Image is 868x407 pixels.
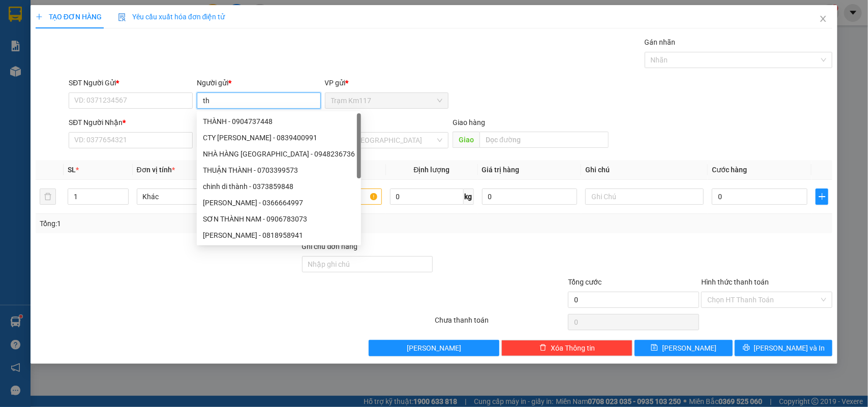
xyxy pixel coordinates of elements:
div: NHÀ HÀNG HÒA THÀNH - 0948236736 [197,146,361,162]
span: Xóa Thông tin [551,342,595,354]
span: Giao [453,132,480,148]
button: save[PERSON_NAME] [635,340,732,356]
button: plus [816,189,828,205]
div: SĐT Người Nhận [69,117,193,128]
span: VP HCM [101,42,122,48]
div: Chưa thanh toán [434,315,567,332]
span: delete [540,344,547,352]
div: THANH HOÀNG - 0818958941 [197,227,361,243]
label: Gán nhãn [645,38,676,46]
div: THUẬN THÀNH - 0703399573 [197,162,361,178]
input: Ghi chú đơn hàng [302,256,433,272]
span: Giao hàng [453,118,485,127]
label: Hình thức thanh toán [701,278,769,286]
div: VP gửi [325,77,449,88]
div: SĐT Người Gửi [69,77,193,88]
button: printer[PERSON_NAME] và In [735,340,832,356]
button: Close [809,5,837,34]
div: NHÀ HÀNG [GEOGRAPHIC_DATA] - 0948236736 [203,148,355,160]
span: printer [743,344,750,352]
button: deleteXóa Thông tin [501,340,633,356]
div: [PERSON_NAME] - 0366664997 [203,197,355,208]
span: [STREET_ADDRESS] [4,63,58,69]
div: chinh di thành - 0373859848 [203,181,355,192]
span: Giá trị hàng [482,166,520,174]
strong: HCM - ĐỊNH QUÁN - PHƯƠNG LÂM [47,27,137,34]
input: 0 [482,189,578,205]
div: chinh di thành - 0373859848 [197,178,361,195]
strong: (NHÀ XE [GEOGRAPHIC_DATA]) [44,18,140,26]
div: [PERSON_NAME] - 0818958941 [203,230,355,241]
span: [PERSON_NAME] [662,342,716,354]
div: Tổng: 1 [40,218,336,229]
span: Tổng cước [568,278,602,286]
span: Cước hàng [712,166,747,174]
div: Người gửi [197,77,321,88]
span: Trạm Km117 [23,42,56,48]
span: VP Nhận: [77,42,101,48]
span: Yêu cầu xuất hóa đơn điện tử [118,13,225,21]
span: SL [68,166,76,174]
th: Ghi chú [581,160,708,180]
div: CTY THANH KIM LONG - 0839400991 [197,130,361,146]
span: Đơn vị tính [137,166,175,174]
div: SƠN THÀNH NAM - 0906783073 [197,211,361,227]
span: plus [816,193,828,201]
img: icon [118,13,126,21]
span: [PERSON_NAME] [407,342,461,354]
span: Khác [143,189,249,204]
div: THUẬN THÀNH - 0703399573 [203,165,355,176]
div: THÀNH - 0904737448 [197,113,361,130]
img: logo [7,7,32,33]
span: save [651,344,658,352]
span: Định lượng [414,166,450,174]
div: NGUYỄN THANH LẮM - 0366664997 [197,195,361,211]
span: kg [464,189,474,205]
span: Trạm Km117 [331,93,443,108]
span: TẠO ĐƠN HÀNG [36,13,102,21]
strong: NHÀ XE THUẬN HƯƠNG [39,6,145,17]
input: Ghi Chú [585,189,704,205]
div: THÀNH - 0904737448 [203,116,355,127]
div: SƠN THÀNH NAM - 0906783073 [203,213,355,225]
div: CTY [PERSON_NAME] - 0839400991 [203,132,355,143]
span: close [819,15,827,23]
label: Ghi chú đơn hàng [302,242,358,251]
input: Dọc đường [480,132,609,148]
span: VP Gửi: [4,42,23,48]
span: plus [36,13,43,20]
span: Số 170 [PERSON_NAME], P8, Q11, [GEOGRAPHIC_DATA][PERSON_NAME] [77,54,143,79]
button: [PERSON_NAME] [369,340,500,356]
button: delete [40,189,56,205]
span: [PERSON_NAME] và In [754,342,825,354]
